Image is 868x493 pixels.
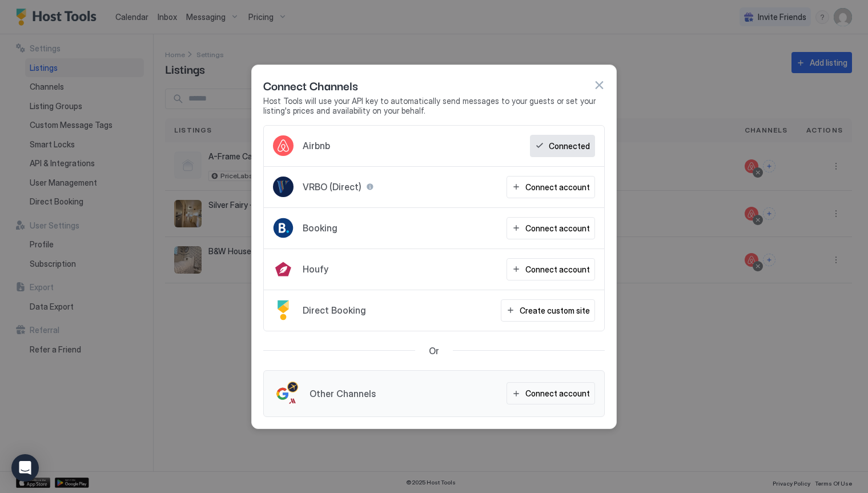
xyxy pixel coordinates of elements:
[525,181,590,193] div: Connect account
[501,299,595,322] button: Create custom site
[303,222,337,234] span: Booking
[507,176,595,198] button: Connect account
[507,217,595,239] button: Connect account
[429,345,439,356] span: Or
[525,263,590,275] div: Connect account
[530,135,595,157] button: Connected
[525,222,590,234] div: Connect account
[303,181,361,193] span: VRBO (Direct)
[520,304,590,316] div: Create custom site
[525,387,590,399] div: Connect account
[507,258,595,280] button: Connect account
[303,304,366,316] span: Direct Booking
[263,77,358,94] span: Connect Channels
[263,96,605,116] span: Host Tools will use your API key to automatically send messages to your guests or set your listin...
[303,140,330,151] span: Airbnb
[549,140,590,152] div: Connected
[303,263,328,275] span: Houfy
[310,388,376,399] span: Other Channels
[507,382,595,404] button: Connect account
[11,454,39,482] div: Open Intercom Messenger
